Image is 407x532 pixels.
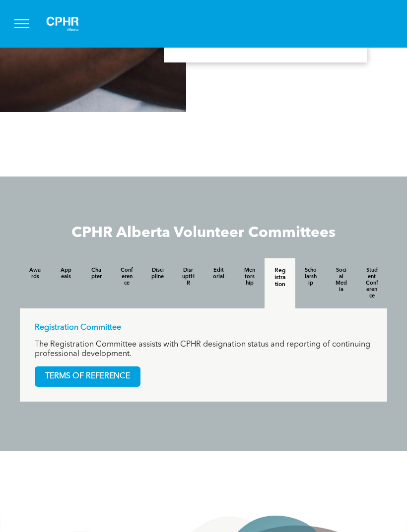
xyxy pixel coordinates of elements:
h4: Editorial [212,267,225,280]
span: TERMS OF REFERENCE [35,367,140,386]
h4: Discipline [151,267,164,280]
img: A white background with a few lines on it [38,8,87,40]
h4: Registration [273,267,286,288]
p: Registration Committee [35,323,372,333]
p: The Registration Committee assists with CPHR designation status and reporting of continuing profe... [35,340,372,359]
h4: Social Media [335,267,348,293]
h4: Appeals [60,267,72,280]
button: menu [9,11,35,37]
h4: Awards [29,267,42,280]
h4: Scholarship [304,267,317,287]
h4: DisruptHR [182,267,195,287]
h4: Conference [121,267,134,287]
span: CPHR Alberta Volunteer Committees [71,226,336,240]
h4: Chapter [90,267,103,280]
h4: Mentorship [243,267,256,287]
h4: Student Conference [365,267,378,299]
a: TERMS OF REFERENCE [35,366,140,387]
